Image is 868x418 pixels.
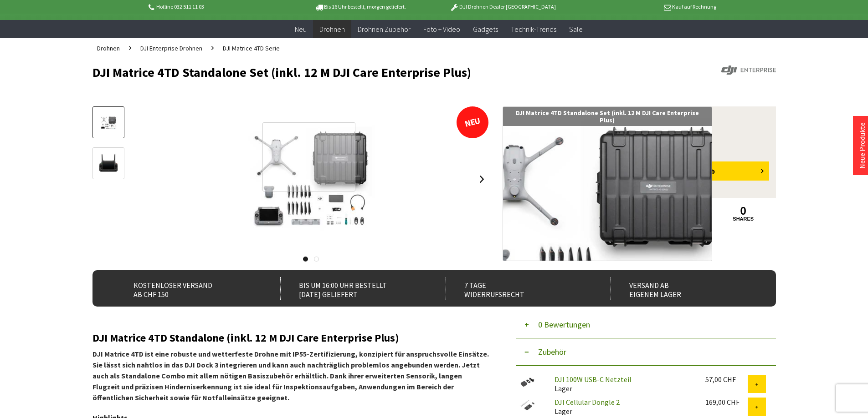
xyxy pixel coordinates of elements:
[516,375,539,390] img: DJI 100W USB-C Netzteil
[467,20,504,39] a: Gadgets
[555,375,632,384] a: DJI 100W USB-C Netzteil
[712,216,775,222] a: shares
[516,338,776,366] button: Zubehör
[218,38,284,58] a: DJI Matrice 4TD Serie
[223,44,280,52] span: DJI Matrice 4TD Serie
[92,65,639,79] h1: DJI Matrice 4TD Standalone Set (inkl. 12 M DJI Care Enterprise Plus)
[92,332,489,344] h2: DJI Matrice 4TD Standalone (inkl. 12 M DJI Care Enterprise Plus)
[280,277,426,300] div: Bis um 16:00 Uhr bestellt [DATE] geliefert
[351,20,417,39] a: Drohnen Zubehör
[423,25,460,34] span: Foto + Video
[858,122,867,169] a: Neue Produkte
[95,113,122,132] img: Vorschau: DJI Matrice 4TD Standalone Set (inkl. 12 M DJI Care Enterprise Plus)
[705,375,748,384] div: 57,00 CHF
[721,65,776,75] img: DJI Enterprise
[289,1,431,12] p: Bis 16 Uhr bestellt, morgen geliefert.
[511,25,556,34] span: Technik-Trends
[712,206,775,216] a: 0
[547,375,698,393] div: Lager
[574,1,716,12] p: Kauf auf Rechnung
[92,38,124,58] a: Drohnen
[569,25,583,34] span: Sale
[516,311,776,338] button: 0 Bewertungen
[92,349,489,402] strong: DJI Matrice 4TD ist eine robuste und wetterfeste Drohne mit IP55-Zertifizierung, konzipiert für a...
[555,398,620,407] a: DJI Cellular Dongle 2
[288,20,313,39] a: Neu
[516,109,699,124] span: DJI Matrice 4TD Standalone Set (inkl. 12 M DJI Care Enterprise Plus)
[516,398,539,413] img: DJI Cellular Dongle 2
[705,398,748,407] div: 169,00 CHF
[358,25,411,34] span: Drohnen Zubehör
[417,20,467,39] a: Foto + Video
[115,277,261,300] div: Kostenloser Versand ab CHF 150
[611,277,756,300] div: Versand ab eigenem Lager
[431,1,574,12] p: DJI Drohnen Dealer [GEOGRAPHIC_DATA]
[313,20,351,39] a: Drohnen
[504,20,563,39] a: Technik-Trends
[140,44,202,52] span: DJI Enterprise Drohnen
[319,25,345,34] span: Drohnen
[547,398,698,416] div: Lager
[147,1,289,12] p: Hotline 032 511 11 03
[136,38,207,58] a: DJI Enterprise Drohnen
[446,277,591,300] div: 7 Tage Widerrufsrecht
[295,25,307,34] span: Neu
[210,106,412,252] img: DJI Matrice 4TD Standalone Set (inkl. 12 M DJI Care Enterprise Plus)
[473,25,498,34] span: Gadgets
[97,44,120,52] span: Drohnen
[563,20,589,39] a: Sale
